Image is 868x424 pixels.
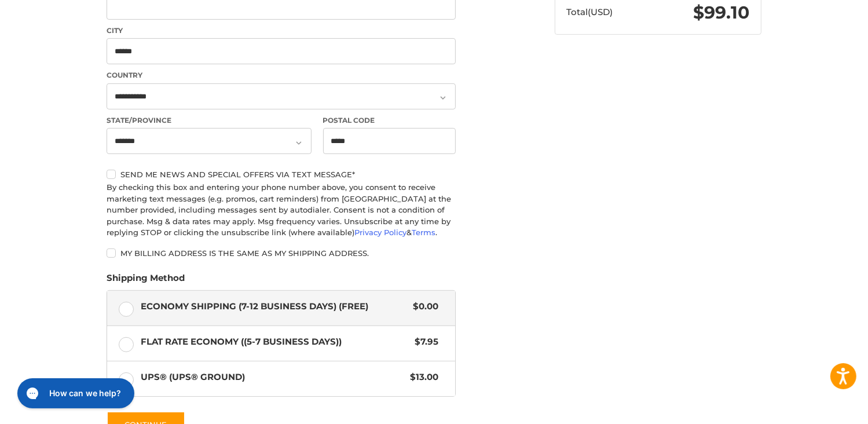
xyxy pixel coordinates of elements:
[141,300,408,313] span: Economy Shipping (7-12 Business Days) (Free)
[409,335,438,349] span: $7.95
[323,115,456,126] label: Postal Code
[354,228,406,237] a: Privacy Policy
[694,2,750,23] span: $99.10
[107,170,456,179] label: Send me news and special offers via text message*
[412,228,435,237] a: Terms
[107,115,312,126] label: State/Province
[141,335,409,349] span: Flat Rate Economy ((5-7 Business Days))
[107,25,456,36] label: City
[567,6,613,17] span: Total (USD)
[107,70,456,81] label: Country
[107,272,185,290] legend: Shipping Method
[404,371,438,384] span: $13.00
[107,248,456,258] label: My billing address is the same as my shipping address.
[12,374,137,412] iframe: Gorgias live chat messenger
[107,182,456,239] div: By checking this box and entering your phone number above, you consent to receive marketing text ...
[407,300,438,313] span: $0.00
[141,371,405,384] span: UPS® (UPS® Ground)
